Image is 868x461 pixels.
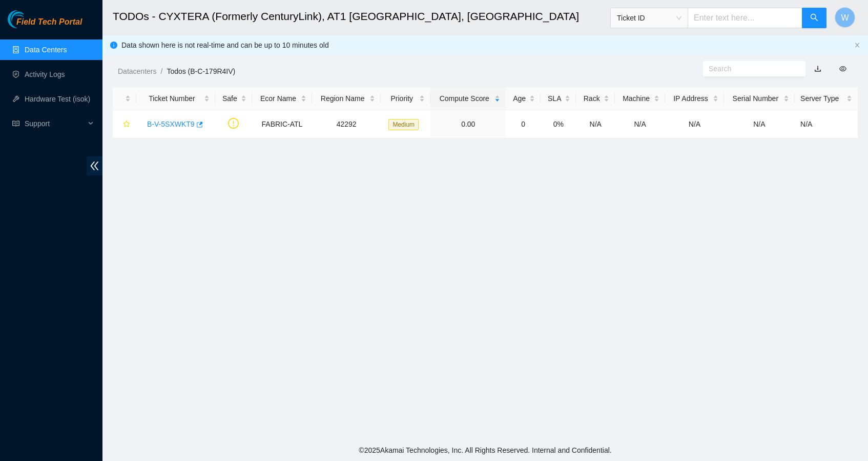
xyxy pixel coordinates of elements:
td: 0.00 [430,110,506,138]
input: Search [709,63,792,74]
span: / [160,67,162,75]
a: Todos (B-C-179R4IV) [167,67,235,75]
a: Data Centers [25,46,67,54]
footer: © 2025 Akamai Technologies, Inc. All Rights Reserved. Internal and Confidential. [102,439,868,461]
span: close [854,42,860,48]
td: N/A [665,110,724,138]
td: N/A [795,110,858,138]
span: Medium [388,119,419,130]
a: Activity Logs [25,70,65,78]
span: Ticket ID [617,10,681,26]
span: eye [839,65,846,72]
span: search [810,13,818,23]
a: download [814,65,821,73]
td: 0% [541,110,576,138]
button: close [854,42,860,49]
span: star [123,121,130,129]
span: read [12,120,19,127]
a: Akamai TechnologiesField Tech Portal [8,18,82,32]
td: N/A [724,110,795,138]
td: N/A [576,110,614,138]
input: Enter text here... [688,8,802,28]
td: 42292 [312,110,381,138]
span: W [841,11,849,24]
button: W [835,7,855,28]
td: N/A [615,110,665,138]
a: B-V-5SXWKT9 [147,120,195,128]
a: Hardware Test (isok) [25,95,90,103]
td: 0 [506,110,541,138]
a: Datacenters [118,67,156,75]
button: search [802,8,826,28]
button: download [807,61,829,77]
span: Field Tech Portal [16,17,82,27]
img: Akamai Technologies [8,10,52,28]
button: star [118,116,131,132]
td: FABRIC-ATL [252,110,312,138]
span: exclamation-circle [228,118,239,129]
span: double-left [87,156,102,175]
span: Support [25,113,85,134]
